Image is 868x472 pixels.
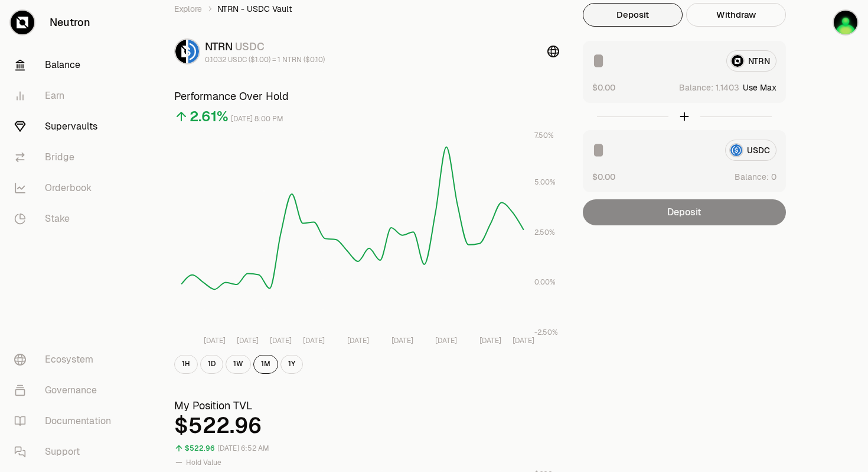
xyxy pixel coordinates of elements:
[834,11,857,34] img: orange ledger lille
[217,3,292,15] span: NTRN - USDC Vault
[5,344,128,375] a: Ecosystem
[190,107,229,126] div: 2.61%
[205,55,325,64] div: 0.1032 USDC ($1.00) = 1 NTRN ($0.10)
[188,40,199,63] img: USDC Logo
[204,336,226,345] tspan: [DATE]
[513,336,534,345] tspan: [DATE]
[5,142,128,173] a: Bridge
[5,437,128,467] a: Support
[5,203,128,234] a: Stake
[735,171,769,183] span: Balance:
[534,177,556,187] tspan: 5.00%
[175,40,186,63] img: NTRN Logo
[5,173,128,203] a: Orderbook
[5,111,128,142] a: Supervaults
[592,81,615,93] button: $0.00
[5,375,128,406] a: Governance
[534,131,554,140] tspan: 7.50%
[205,38,325,55] div: NTRN
[200,355,223,374] button: 1D
[583,3,683,27] button: Deposit
[186,458,221,467] span: Hold Value
[534,328,558,337] tspan: -2.50%
[174,397,559,414] h3: My Position TVL
[270,336,292,345] tspan: [DATE]
[534,277,556,287] tspan: 0.00%
[174,3,202,15] a: Explore
[231,112,283,126] div: [DATE] 8:00 PM
[5,50,128,80] a: Balance
[592,170,615,183] button: $0.00
[5,80,128,111] a: Earn
[303,336,325,345] tspan: [DATE]
[253,355,278,374] button: 1M
[226,355,251,374] button: 1W
[347,336,369,345] tspan: [DATE]
[185,442,215,455] div: $522.96
[391,336,413,345] tspan: [DATE]
[174,3,559,15] nav: breadcrumb
[174,414,559,438] div: $522.96
[743,82,776,93] button: Use Max
[174,88,559,105] h3: Performance Over Hold
[479,336,501,345] tspan: [DATE]
[5,406,128,437] a: Documentation
[686,3,786,27] button: Withdraw
[435,336,457,345] tspan: [DATE]
[679,82,713,93] span: Balance:
[217,442,269,455] div: [DATE] 6:52 AM
[237,336,259,345] tspan: [DATE]
[280,355,303,374] button: 1Y
[235,40,265,53] span: USDC
[534,228,555,237] tspan: 2.50%
[174,355,198,374] button: 1H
